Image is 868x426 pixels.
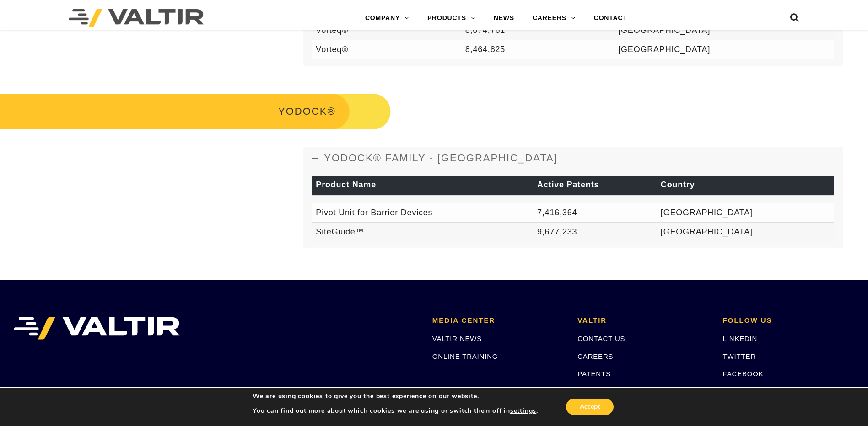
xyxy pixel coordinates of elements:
[14,317,180,340] img: VALTIR
[723,352,756,360] a: TWITTER
[432,352,498,360] a: ONLINE TRAINING
[312,21,461,40] td: Vorteq®
[615,40,834,59] td: [GEOGRAPHIC_DATA]
[462,21,615,40] td: 8,074,761
[312,223,534,242] td: SiteGuide™
[432,335,482,342] a: VALTIR NEWS
[577,352,613,360] a: CAREERS
[303,147,843,170] a: YODOCK® FAMILY - [GEOGRAPHIC_DATA]
[657,203,834,223] td: [GEOGRAPHIC_DATA]
[723,335,758,342] a: LINKEDIN
[312,203,534,223] td: Pivot Unit for Barrier Devices
[432,317,564,325] h2: MEDIA CENTER
[510,407,536,415] button: settings
[356,9,418,27] a: COMPANY
[534,176,657,195] th: Active Patents
[534,223,657,242] td: 9,677,233
[253,407,538,415] p: You can find out more about which cookies we are using or switch them off in .
[723,370,764,378] a: FACEBOOK
[577,335,625,342] a: CONTACT US
[523,9,585,27] a: CAREERS
[462,40,615,59] td: 8,464,825
[534,203,657,223] td: 7,416,364
[657,223,834,242] td: [GEOGRAPHIC_DATA]
[577,370,611,378] a: PATENTS
[723,317,854,325] h2: FOLLOW US
[485,9,523,27] a: NEWS
[69,9,204,27] img: Valtir
[615,21,834,40] td: [GEOGRAPHIC_DATA]
[324,152,557,164] span: YODOCK® FAMILY - [GEOGRAPHIC_DATA]
[312,40,461,59] td: Vorteq®
[418,9,485,27] a: PRODUCTS
[253,392,538,400] p: We are using cookies to give you the best experience on our website.
[657,176,834,195] th: Country
[312,176,534,195] th: Product Name
[566,399,614,415] button: Accept
[577,317,709,325] h2: VALTIR
[585,9,636,27] a: CONTACT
